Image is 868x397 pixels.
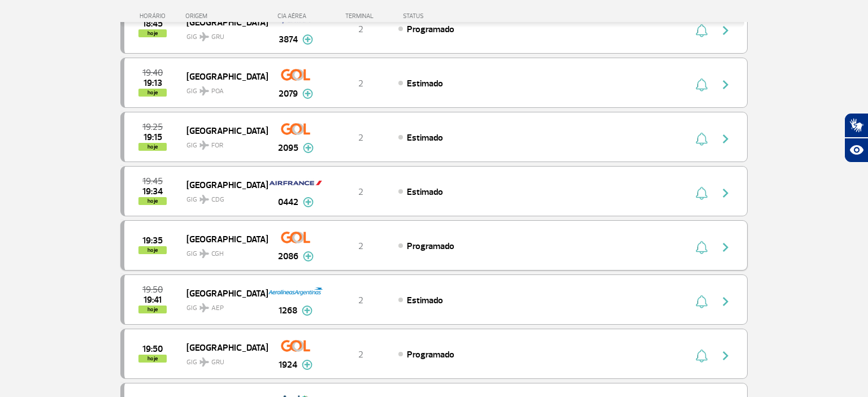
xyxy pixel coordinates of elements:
[719,295,732,308] img: seta-direita-painel-voo.svg
[303,143,314,153] img: mais-info-painel-voo.svg
[186,243,259,259] span: GIG
[407,349,454,360] span: Programado
[358,24,363,35] span: 2
[138,89,167,97] span: hoje
[142,286,163,294] span: 2025-09-30 19:50:00
[358,132,363,143] span: 2
[186,232,259,246] span: [GEOGRAPHIC_DATA]
[186,134,259,151] span: GIG
[186,177,259,192] span: [GEOGRAPHIC_DATA]
[696,186,708,200] img: sino-painel-voo.svg
[211,86,224,97] span: POA
[407,78,443,89] span: Estimado
[138,246,167,254] span: hoje
[278,250,298,263] span: 2086
[719,186,732,200] img: seta-direita-painel-voo.svg
[407,24,454,35] span: Programado
[358,295,363,306] span: 2
[211,249,224,259] span: CGH
[407,295,443,306] span: Estimado
[696,295,708,308] img: sino-painel-voo.svg
[142,187,163,195] span: 2025-09-30 19:34:00
[199,86,209,95] img: destiny_airplane.svg
[844,113,868,138] button: Abrir tradutor de língua de sinais.
[142,237,163,245] span: 2025-09-30 19:35:00
[199,195,209,204] img: destiny_airplane.svg
[144,133,162,141] span: 2025-09-30 19:15:00
[844,113,868,163] div: Plugin de acessibilidade da Hand Talk.
[696,132,708,146] img: sino-painel-voo.svg
[279,33,298,46] span: 3874
[186,340,259,355] span: [GEOGRAPHIC_DATA]
[397,12,489,20] div: STATUS
[719,24,732,37] img: seta-direita-painel-voo.svg
[138,143,167,151] span: hoje
[278,195,298,209] span: 0442
[302,89,313,99] img: mais-info-painel-voo.svg
[719,132,732,146] img: seta-direita-painel-voo.svg
[407,241,454,252] span: Programado
[278,141,298,155] span: 2095
[186,123,259,138] span: [GEOGRAPHIC_DATA]
[186,351,259,368] span: GIG
[186,80,259,97] span: GIG
[302,34,313,45] img: mais-info-painel-voo.svg
[138,355,167,363] span: hoje
[124,12,185,20] div: HORÁRIO
[279,358,297,372] span: 1924
[358,78,363,89] span: 2
[303,197,314,207] img: mais-info-painel-voo.svg
[844,138,868,163] button: Abrir recursos assistivos.
[719,241,732,254] img: seta-direita-painel-voo.svg
[186,286,259,300] span: [GEOGRAPHIC_DATA]
[696,24,708,37] img: sino-painel-voo.svg
[138,29,167,37] span: hoje
[142,123,163,131] span: 2025-09-30 19:25:00
[324,12,397,20] div: TERMINAL
[142,177,163,185] span: 2025-09-30 19:45:00
[144,79,162,87] span: 2025-09-30 19:13:00
[199,141,209,150] img: destiny_airplane.svg
[186,297,259,313] span: GIG
[696,241,708,254] img: sino-painel-voo.svg
[211,303,224,313] span: AEP
[407,186,443,198] span: Estimado
[186,26,259,42] span: GIG
[211,32,224,42] span: GRU
[279,87,298,101] span: 2079
[358,349,363,360] span: 2
[302,306,313,316] img: mais-info-painel-voo.svg
[199,249,209,258] img: destiny_airplane.svg
[138,197,167,205] span: hoje
[358,241,363,252] span: 2
[186,69,259,84] span: [GEOGRAPHIC_DATA]
[199,303,209,312] img: destiny_airplane.svg
[185,12,268,20] div: ORIGEM
[138,306,167,313] span: hoje
[211,141,223,151] span: FOR
[696,78,708,91] img: sino-painel-voo.svg
[719,78,732,91] img: seta-direita-painel-voo.svg
[267,12,324,20] div: CIA AÉREA
[186,189,259,205] span: GIG
[358,186,363,198] span: 2
[144,296,162,304] span: 2025-09-30 19:41:00
[199,32,209,41] img: destiny_airplane.svg
[279,304,297,317] span: 1268
[142,20,163,28] span: 2025-09-30 18:45:00
[211,195,224,205] span: CDG
[696,349,708,363] img: sino-painel-voo.svg
[303,251,314,261] img: mais-info-painel-voo.svg
[142,345,163,353] span: 2025-09-30 19:50:00
[199,357,209,367] img: destiny_airplane.svg
[719,349,732,363] img: seta-direita-painel-voo.svg
[302,360,313,370] img: mais-info-painel-voo.svg
[142,69,163,77] span: 2025-09-30 19:40:00
[407,132,443,143] span: Estimado
[211,357,224,368] span: GRU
